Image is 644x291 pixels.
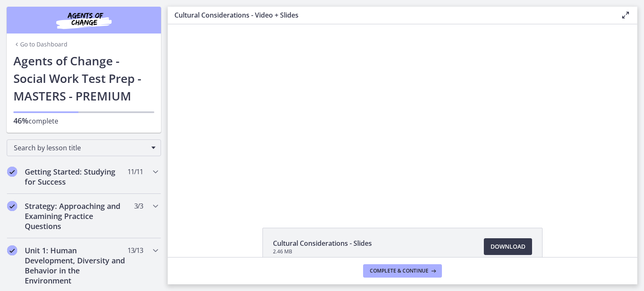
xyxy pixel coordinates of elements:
h2: Getting Started: Studying for Success [25,167,127,187]
i: Completed [7,245,17,255]
h2: Unit 1: Human Development, Diversity and Behavior in the Environment [25,245,127,286]
p: complete [13,116,154,126]
div: Search by lesson title [7,139,161,156]
span: 13 / 13 [127,245,143,255]
span: 46% [13,116,29,126]
button: Complete & continue [363,264,442,278]
span: 3 / 3 [134,201,143,211]
span: 11 / 11 [127,167,143,177]
i: Completed [7,201,17,211]
span: Download [491,242,525,252]
span: Cultural Considerations - Slides [273,238,372,248]
h2: Strategy: Approaching and Examining Practice Questions [25,201,127,231]
img: Agents of Change Social Work Test Prep [34,10,134,30]
span: Search by lesson title [14,143,147,152]
span: Complete & continue [370,268,428,274]
h3: Cultural Considerations - Video + Slides [174,10,607,20]
i: Completed [7,167,17,177]
a: Download [484,238,532,255]
h1: Agents of Change - Social Work Test Prep - MASTERS - PREMIUM [13,52,154,105]
a: Go to Dashboard [13,40,68,49]
span: 2.46 MB [273,248,372,255]
iframe: Video Lesson [168,24,637,209]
